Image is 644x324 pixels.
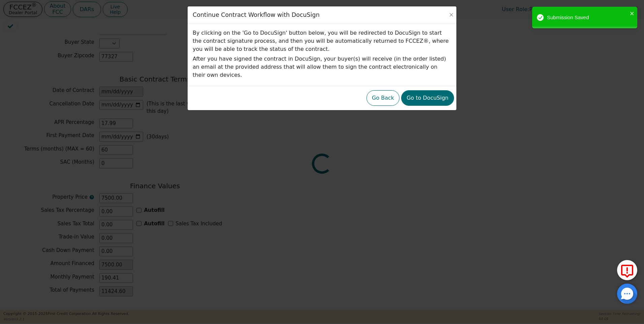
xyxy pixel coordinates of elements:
[617,260,637,280] button: Report Error to FCC
[547,14,628,22] div: Submission Saved
[193,11,320,19] h3: Continue Contract Workflow with DocuSign
[401,90,454,106] button: Go to DocuSign
[366,90,399,106] button: Go Back
[193,29,451,53] p: By clicking on the 'Go to DocuSign' button below, you will be redirected to DocuSign to start the...
[630,9,635,17] button: close
[448,11,455,18] button: Close
[193,55,451,79] p: After you have signed the contract in DocuSign, your buyer(s) will receive (in the order listed) ...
